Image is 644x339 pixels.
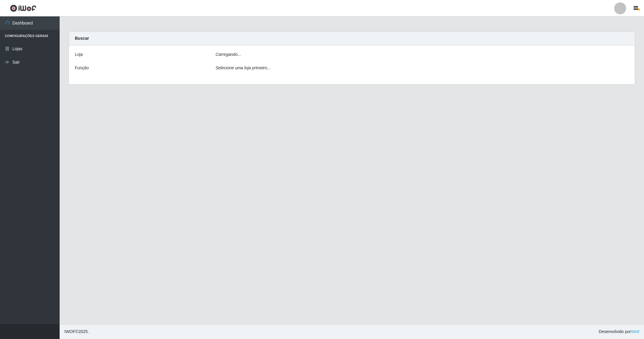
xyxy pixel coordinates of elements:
[64,329,89,335] span: © 2025 .
[599,329,639,335] span: Desenvolvido por
[75,65,89,71] label: Função
[10,4,36,12] img: CoreUI Logo
[216,52,241,57] i: Carregando...
[75,51,83,58] label: Loja
[216,65,270,70] i: Selecione uma loja primeiro...
[631,329,639,334] a: iWof
[64,329,75,334] span: IWOF
[75,36,89,41] strong: Buscar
